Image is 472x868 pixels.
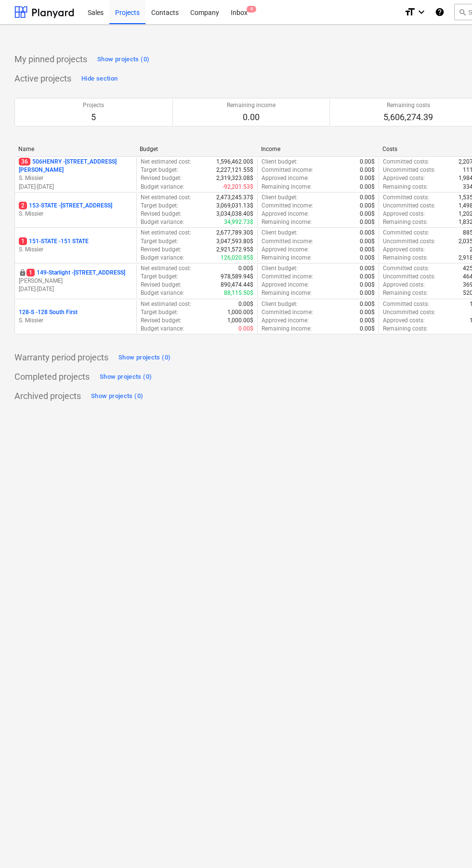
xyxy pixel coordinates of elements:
[81,73,118,84] div: Hide section
[19,246,132,254] p: S. Missier
[19,183,132,191] p: [DATE] - [DATE]
[26,269,125,277] p: 149-Starlight - [STREET_ADDRESS]
[141,254,184,262] p: Budget variance :
[97,54,149,65] div: Show projects (0)
[19,158,30,165] span: 36
[19,237,89,246] p: 151-STATE - 151 STATE
[221,281,253,289] p: 890,474.44$
[360,218,375,226] p: 0.00$
[261,146,375,152] div: Income
[14,73,71,84] p: Active projects
[383,264,429,273] p: Committed costs :
[227,101,275,110] p: Remaining income
[19,269,132,293] div: 1149-Starlight -[STREET_ADDRESS][PERSON_NAME][DATE]-[DATE]
[26,269,35,276] span: 1
[224,289,253,297] p: 88,115.50$
[19,202,112,210] p: 153-STATE - [STREET_ADDRESS]
[262,202,313,210] p: Committed income :
[247,6,256,13] span: 9
[216,166,253,174] p: 2,227,121.55$
[383,300,429,308] p: Committed costs :
[360,193,375,202] p: 0.00$
[19,158,132,191] div: 36506HENRY -[STREET_ADDRESS][PERSON_NAME]S. Missier[DATE]-[DATE]
[360,254,375,262] p: 0.00$
[19,202,132,218] div: 2153-STATE -[STREET_ADDRESS]S. Missier
[118,352,170,363] div: Show projects (0)
[216,229,253,237] p: 2,677,789.30$
[141,273,178,281] p: Target budget :
[140,146,253,152] div: Budget
[262,246,309,254] p: Approved income :
[404,6,416,18] i: format_size
[262,281,309,289] p: Approved income :
[19,277,132,285] p: [PERSON_NAME]
[19,308,132,325] div: 128-S -128 South FirstS. Missier
[416,6,427,18] i: keyboard_arrow_down
[262,264,298,273] p: Client budget :
[262,289,312,297] p: Remaining income :
[97,369,154,385] button: Show projects (0)
[383,317,425,325] p: Approved costs :
[360,300,375,308] p: 0.00$
[141,166,178,174] p: Target budget :
[383,111,433,123] p: 5,606,274.39
[383,254,428,262] p: Remaining costs :
[435,6,445,18] i: Knowledge base
[360,202,375,210] p: 0.00$
[141,300,191,308] p: Net estimated cost :
[360,325,375,333] p: 0.00$
[141,183,184,191] p: Budget variance :
[19,308,78,317] p: 128-S - 128 South First
[141,246,182,254] p: Revised budget :
[100,372,152,383] div: Show projects (0)
[262,317,309,325] p: Approved income :
[238,300,253,308] p: 0.00$
[95,52,152,67] button: Show projects (0)
[262,229,298,237] p: Client budget :
[360,246,375,254] p: 0.00$
[19,285,132,293] p: [DATE] - [DATE]
[383,325,428,333] p: Remaining costs :
[360,264,375,273] p: 0.00$
[360,158,375,166] p: 0.00$
[262,254,312,262] p: Remaining income :
[216,193,253,202] p: 2,473,245.37$
[141,210,182,218] p: Revised budget :
[262,237,313,246] p: Committed income :
[141,317,182,325] p: Revised budget :
[383,289,428,297] p: Remaining costs :
[19,210,132,218] p: S. Missier
[262,325,312,333] p: Remaining income :
[360,210,375,218] p: 0.00$
[83,101,104,110] p: Projects
[83,111,104,123] p: 5
[360,289,375,297] p: 0.00$
[262,273,313,281] p: Committed income :
[141,202,178,210] p: Target budget :
[383,218,428,226] p: Remaining costs :
[141,264,191,273] p: Net estimated cost :
[262,193,298,202] p: Client budget :
[19,158,132,174] p: 506HENRY - [STREET_ADDRESS][PERSON_NAME]
[89,388,145,404] button: Show projects (0)
[19,269,26,277] div: This project is confidential
[360,166,375,174] p: 0.00$
[360,281,375,289] p: 0.00$
[262,174,309,182] p: Approved income :
[216,210,253,218] p: 3,034,038.40$
[383,210,425,218] p: Approved costs :
[19,317,132,325] p: S. Missier
[91,391,143,402] div: Show projects (0)
[14,54,87,65] p: My pinned projects
[383,237,435,246] p: Uncommitted costs :
[19,237,132,254] div: 1151-STATE -151 STATES. Missier
[79,71,120,86] button: Hide section
[141,325,184,333] p: Budget variance :
[383,202,435,210] p: Uncommitted costs :
[383,174,425,182] p: Approved costs :
[19,174,132,182] p: S. Missier
[360,308,375,317] p: 0.00$
[14,371,90,383] p: Completed projects
[424,822,472,868] iframe: Chat Widget
[221,273,253,281] p: 978,589.94$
